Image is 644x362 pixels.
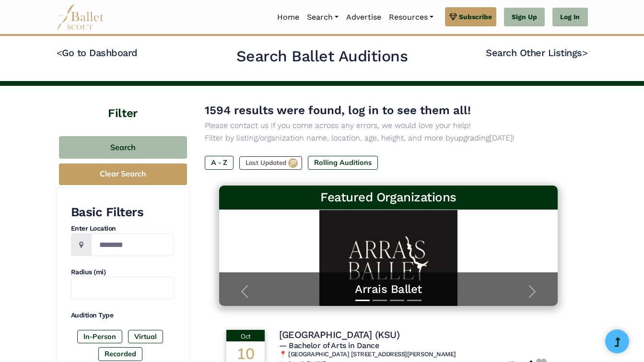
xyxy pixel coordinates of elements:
a: Resources [385,7,437,27]
button: Slide 1 [355,295,370,306]
a: upgrading [454,133,490,142]
a: Advertise [342,7,385,27]
span: 1594 results were found, log in to see them all! [205,104,471,117]
label: A - Z [205,156,234,169]
label: In-Person [77,330,122,343]
h4: Audition Type [71,311,174,320]
img: gem.svg [449,12,457,22]
a: Arrais Ballet [229,282,548,297]
span: Subscribe [459,12,492,22]
a: <Go to Dashboard [57,47,138,58]
p: Filter by listing/organization name, location, age, height, and more by [DATE]! [205,132,573,144]
h3: Basic Filters [71,204,174,221]
a: Home [273,7,303,27]
h3: Featured Organizations [227,189,550,206]
h2: Search Ballet Auditions [236,47,408,67]
h6: 📍 [GEOGRAPHIC_DATA] [STREET_ADDRESS][PERSON_NAME] [279,350,550,359]
a: Subscribe [445,7,496,26]
h4: Radius (mi) [71,268,174,277]
label: Last Updated [239,156,302,170]
input: Location [91,234,174,256]
p: Please contact us if you come across any errors, we would love your help! [205,119,573,132]
label: Rolling Auditions [308,156,378,169]
code: < [57,47,62,58]
button: Slide 2 [373,295,387,306]
a: Log In [552,8,587,27]
div: Oct [226,330,265,341]
a: Search [303,7,342,27]
label: Recorded [98,347,142,361]
h4: [GEOGRAPHIC_DATA] (KSU) [279,328,399,341]
button: Clear Search [59,163,187,185]
button: Slide 3 [390,295,404,306]
h4: Filter [57,86,189,122]
label: Virtual [128,330,163,343]
button: Slide 4 [407,295,422,306]
h4: Enter Location [71,224,174,234]
span: — Bachelor of Arts in Dance [279,341,379,350]
button: Search [59,136,187,159]
code: > [582,47,588,58]
a: Sign Up [504,8,545,27]
a: Search Other Listings> [486,47,587,58]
